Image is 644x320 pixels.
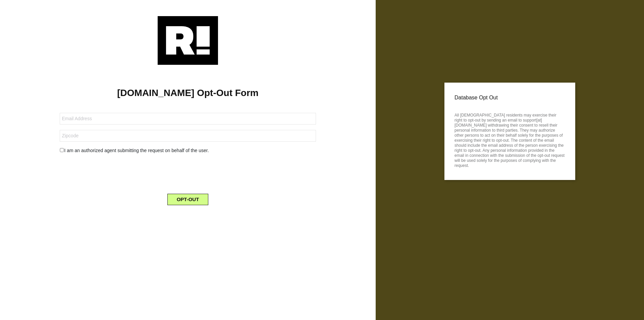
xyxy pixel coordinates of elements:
img: Retention.com [158,16,218,65]
button: OPT-OUT [167,194,209,205]
h1: [DOMAIN_NAME] Opt-Out Form [10,87,366,99]
div: I am an authorized agent submitting the request on behalf of the user. [55,147,321,154]
input: Zipcode [60,130,316,142]
iframe: reCAPTCHA [137,159,239,186]
input: Email Address [60,113,316,125]
p: All [DEMOGRAPHIC_DATA] residents may exercise their right to opt-out by sending an email to suppo... [454,111,565,168]
p: Database Opt Out [454,93,565,103]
